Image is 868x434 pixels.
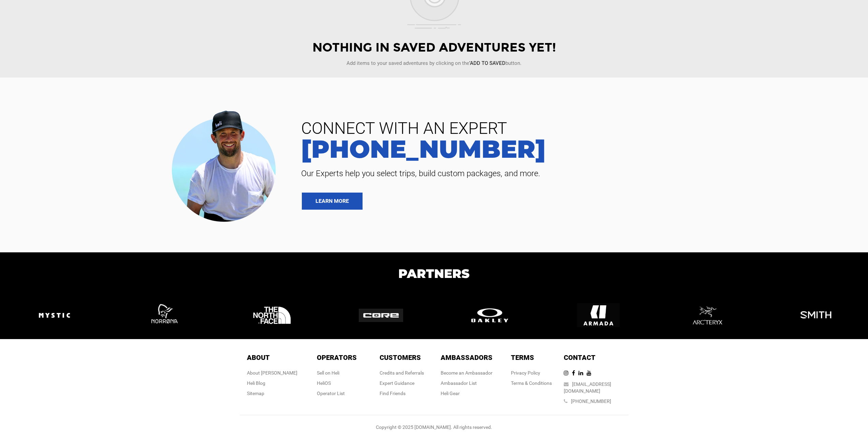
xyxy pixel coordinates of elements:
[795,294,837,337] img: logo
[469,60,505,66] span: ‘ADD TO SAVED
[317,353,357,362] span: Operators
[251,294,293,337] img: logo
[441,391,460,396] a: Heli Gear
[359,309,403,322] img: logo
[577,294,620,337] img: logo
[511,370,540,376] a: Privacy Policy
[380,390,424,397] div: Find Friends
[511,353,534,362] span: Terms
[380,370,424,376] a: Credits and Referrals
[240,424,629,431] div: Copyright © 2025 [DOMAIN_NAME]. All rights reserved.
[511,380,552,386] a: Terms & Conditions
[247,380,265,386] a: Heli Blog
[571,398,611,404] a: [PHONE_NUMBER]
[302,193,363,210] a: LEARN MORE
[142,294,185,337] img: logo
[317,390,357,397] div: Operator List
[247,390,297,397] div: Sitemap
[441,370,492,376] a: Become an Ambassador
[317,369,357,376] div: Sell on Heli
[380,353,421,362] span: Customers
[380,380,414,386] a: Expert Guidance
[317,380,331,386] a: HeliOS
[247,353,270,362] span: About
[296,168,858,179] span: Our Experts help you select trips, build custom packages, and more.
[441,353,492,362] span: Ambassadors
[247,369,297,376] div: About [PERSON_NAME]
[564,381,611,394] a: [EMAIL_ADDRESS][DOMAIN_NAME]
[468,307,512,324] img: logo
[33,294,76,337] img: logo
[243,60,625,67] p: Add items to your saved adventures by clicking on the button.
[296,120,858,137] span: CONNECT WITH AN EXPERT
[686,294,729,337] img: logo
[243,39,625,56] div: Nothing in saved adventures yet!
[296,137,858,161] a: [PHONE_NUMBER]
[564,353,595,362] span: Contact
[166,105,286,225] img: contact our team
[441,380,492,387] div: Ambassador List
